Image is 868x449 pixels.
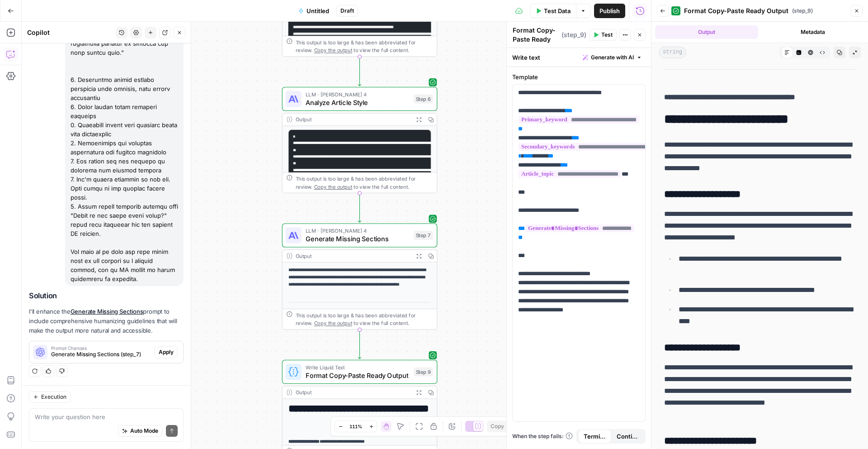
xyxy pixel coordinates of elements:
[314,184,352,190] span: Copy the output
[589,29,617,41] button: Test
[41,393,66,401] span: Execution
[491,422,504,430] span: Copy
[611,429,644,444] button: Continue
[306,97,410,107] span: Analyze Article Style
[296,38,433,54] div: This output is too large & has been abbreviated for review. to view the full content.
[512,432,573,440] a: When the step fails:
[71,308,143,315] a: Generate Missing Sections
[414,231,433,240] div: Step 7
[591,53,634,62] span: Generate with AI
[414,368,433,377] div: Step 9
[579,52,646,63] button: Generate with AI
[29,307,184,335] p: I'll enhance the prompt to include comprehensive humanizing guidelines that will make the output ...
[792,7,813,15] span: ( step_9 )
[118,425,162,437] button: Auto Mode
[307,6,329,15] span: Untitled
[358,330,361,358] g: Edge from step_7 to step_9
[513,26,559,53] textarea: Format Copy-Paste Ready Output
[544,6,571,15] span: Test Data
[617,432,639,441] span: Continue
[306,234,410,244] span: Generate Missing Sections
[349,423,362,430] span: 111%
[29,291,184,300] h2: Solution
[414,95,433,104] div: Step 6
[530,4,576,18] button: Test Data
[487,420,508,432] button: Copy
[358,193,361,222] g: Edge from step_6 to step_7
[306,91,410,99] span: LLM · [PERSON_NAME] 4
[584,432,606,441] span: Terminate Workflow
[296,311,433,327] div: This output is too large & has been abbreviated for review. to view the full content.
[306,363,410,372] span: Write Liquid Text
[594,4,625,18] button: Publish
[655,25,758,39] button: Output
[130,427,158,435] span: Auto Mode
[159,348,174,356] span: Apply
[512,72,646,81] label: Template
[314,320,352,326] span: Copy the output
[51,346,151,350] span: Prompt Changes
[340,7,354,15] span: Draft
[314,47,352,53] span: Copy the output
[659,47,686,58] span: string
[306,227,410,235] span: LLM · [PERSON_NAME] 4
[306,370,410,380] span: Format Copy-Paste Ready Output
[561,30,586,39] span: ( step_9 )
[293,4,335,18] button: Untitled
[296,115,410,124] div: Output
[684,6,788,15] span: Format Copy-Paste Ready Output
[296,388,410,396] div: Output
[51,350,151,358] span: Generate Missing Sections (step_7)
[601,31,613,39] span: Test
[29,391,71,403] button: Execution
[296,252,410,260] div: Output
[155,346,178,358] button: Apply
[599,6,620,15] span: Publish
[358,57,361,86] g: Edge from step_5 to step_6
[762,25,865,39] button: Metadata
[27,28,113,37] div: Copilot
[507,48,651,67] div: Write text
[296,175,433,191] div: This output is too large & has been abbreviated for review. to view the full content.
